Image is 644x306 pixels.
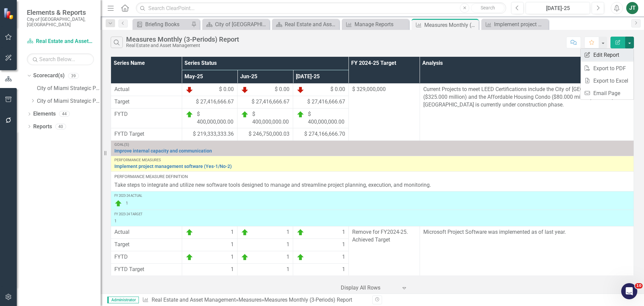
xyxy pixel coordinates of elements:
[27,16,94,28] small: City of [GEOGRAPHIC_DATA], [GEOGRAPHIC_DATA]
[293,226,349,239] td: Double-Click to Edit
[424,21,477,29] div: Measures Monthly (3-Periods) Report
[237,96,293,108] td: Double-Click to Edit
[252,98,289,106] span: $ 27,416,666.67
[581,75,634,87] a: Export to Excel
[33,110,56,118] a: Elements
[114,86,178,93] span: Actual
[293,96,349,108] td: Double-Click to Edit
[293,84,349,96] td: Double-Click to Edit
[37,97,101,105] a: City of Miami Strategic Plan (NEW)
[111,84,182,96] td: Double-Click to Edit
[111,210,634,226] td: Double-Click to Edit
[114,164,630,169] a: Implement project management software (Yes-1/No-2)
[114,143,630,147] div: Goal(s)
[355,20,407,29] div: Manage Reports
[114,219,117,223] span: 1
[126,36,239,43] div: Measures Monthly (3-Periods) Report
[275,86,289,94] span: $ 0.00
[27,53,94,65] input: Search Below...
[352,229,408,243] span: Remove for FY2024-25. Achieved Target
[348,84,420,141] td: Double-Click to Edit
[297,86,305,94] img: Below Plan
[626,2,638,14] button: JT
[68,73,79,79] div: 39
[423,228,630,236] p: Microsoft Project Software was implemented as of last year.
[185,253,194,261] img: On Target
[304,130,345,138] span: $ 274,166,666.70
[526,2,590,14] button: [DATE]-25
[182,96,237,108] td: Double-Click to Edit
[111,96,182,108] td: Double-Click to Edit
[252,111,289,126] span: $ 400,000,000.00
[182,239,237,251] td: Double-Click to Edit
[483,20,547,29] a: Implement project management software (Yes-1/No-2)
[241,86,249,94] img: Below Plan
[197,111,234,126] span: $ 400,000,000.00
[264,297,352,303] div: Measures Monthly (3-Periods) Report
[33,72,65,80] a: Scorecard(s)
[423,86,630,109] p: Current Projects to meet LEED Certifications include the City of [GEOGRAPHIC_DATA] ($325.000 mill...
[297,111,305,119] img: On Target
[27,38,94,45] a: Real Estate and Asset Management
[528,4,588,12] div: [DATE]-25
[237,84,293,96] td: Double-Click to Edit
[114,266,178,273] span: FYTD Target
[343,20,407,29] a: Manage Reports
[481,5,495,10] span: Search
[185,228,194,236] img: On Target
[37,85,101,92] a: City of Miami Strategic Plan
[33,123,52,131] a: Reports
[114,253,178,261] span: FYTD
[3,8,15,19] img: ClearPoint Strategy
[241,111,249,119] img: On Target
[136,2,506,14] input: Search ClearPoint...
[27,8,94,16] span: Elements & Reports
[182,226,237,239] td: Double-Click to Edit
[196,98,234,106] span: $ 27,416,666.67
[238,297,262,303] a: Measures
[114,241,178,249] span: Target
[621,283,637,299] iframe: Intercom live chat
[231,228,234,236] span: 1
[185,86,194,94] img: Below Plan
[114,181,630,189] p: Take steps to integrate and utilize new software tools designed to manage and streamline project ...
[114,193,630,198] div: FY 2023-24 Actual
[286,241,289,249] span: 1
[471,3,504,13] button: Search
[342,241,345,249] span: 1
[635,283,643,289] span: 10
[204,20,268,29] a: City of [GEOGRAPHIC_DATA]
[107,297,139,303] span: Administrator
[581,87,634,99] a: Email Page
[581,62,634,75] a: Export to PDF
[126,43,239,48] div: Real Estate and Asset Management
[308,111,345,126] span: $ 400,000,000.00
[111,239,182,251] td: Double-Click to Edit
[231,241,234,249] span: 1
[330,86,345,94] span: $ 0.00
[114,212,630,217] div: FY 2023-24 Target
[342,228,345,236] span: 1
[420,84,634,141] td: Double-Click to Edit
[342,266,345,273] span: 1
[231,266,234,273] span: 1
[134,20,190,29] a: Briefing Books
[219,86,234,94] span: $ 0.00
[114,158,630,162] div: Performance Measures
[145,20,190,29] div: Briefing Books
[581,49,634,61] a: Edit Report
[114,174,630,180] div: Performance Measure Definition
[297,228,305,236] img: On Target
[152,297,236,303] a: Real Estate and Asset Management
[59,111,70,117] div: 44
[111,171,634,191] td: Double-Click to Edit
[182,84,237,96] td: Double-Click to Edit
[231,253,234,261] span: 1
[114,98,178,106] span: Target
[293,239,349,251] td: Double-Click to Edit
[274,20,337,29] a: Real Estate and Asset Management
[307,98,345,106] span: $ 27,416,666.67
[237,226,293,239] td: Double-Click to Edit
[285,20,337,29] div: Real Estate and Asset Management
[114,111,178,118] span: FYTD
